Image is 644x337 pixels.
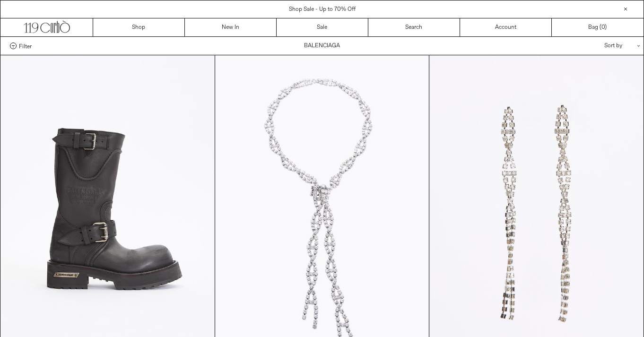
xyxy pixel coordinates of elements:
a: New In [185,18,277,36]
a: Account [460,18,552,36]
a: Search [368,18,460,36]
a: Bag () [552,18,644,36]
a: Shop [93,18,185,36]
span: Filter [19,43,32,49]
div: Sort by [549,37,634,55]
span: ) [601,23,607,32]
a: Shop Sale - Up to 70% Off [289,6,356,13]
span: 0 [601,24,605,31]
a: Sale [277,18,368,36]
